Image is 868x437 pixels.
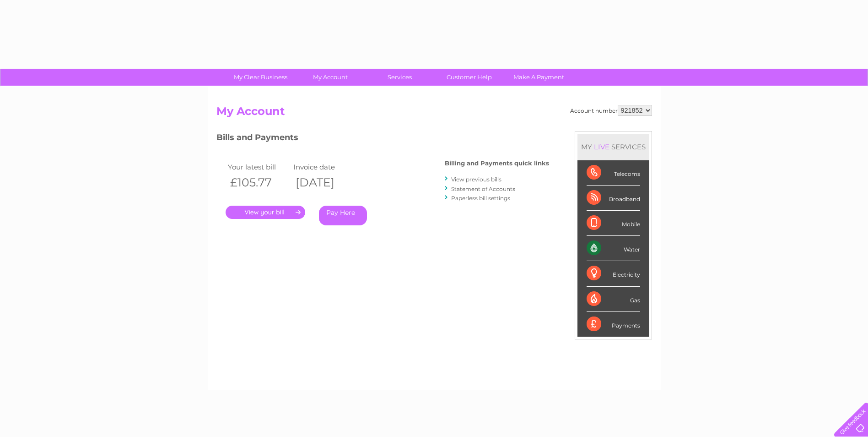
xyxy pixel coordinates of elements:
[587,312,640,337] div: Payments
[291,161,357,173] td: Invoice date
[501,69,577,86] a: Make A Payment
[587,211,640,236] div: Mobile
[223,69,298,86] a: My Clear Business
[451,176,501,183] a: View previous bills
[226,173,291,192] th: £105.77
[577,134,649,160] div: MY SERVICES
[570,105,652,116] div: Account number
[216,131,549,147] h3: Bills and Payments
[592,142,611,151] div: LIVE
[431,69,507,86] a: Customer Help
[216,105,652,122] h2: My Account
[587,287,640,312] div: Gas
[587,160,640,186] div: Telecoms
[451,186,515,192] a: Statement of Accounts
[319,206,367,225] a: Pay Here
[587,236,640,261] div: Water
[445,160,549,167] h4: Billing and Payments quick links
[587,261,640,286] div: Electricity
[362,69,437,86] a: Services
[226,161,291,173] td: Your latest bill
[291,173,357,192] th: [DATE]
[587,186,640,211] div: Broadband
[226,206,305,219] a: .
[292,69,368,86] a: My Account
[451,195,510,202] a: Paperless bill settings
